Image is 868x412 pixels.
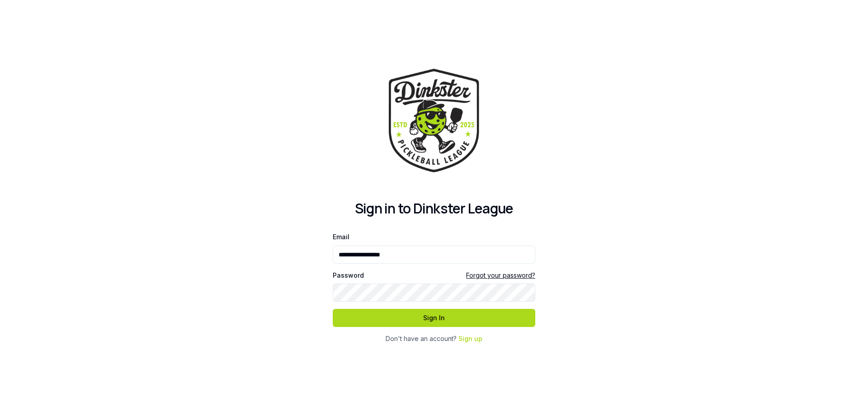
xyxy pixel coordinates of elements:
label: Password [333,272,364,279]
label: Email [333,233,349,241]
div: Don't have an account? [333,334,535,343]
button: Sign In [333,309,535,327]
img: Dinkster League Logo [389,69,479,172]
h2: Sign in to Dinkster League [333,200,535,217]
a: Sign up [458,335,482,342]
a: Forgot your password? [466,271,535,280]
